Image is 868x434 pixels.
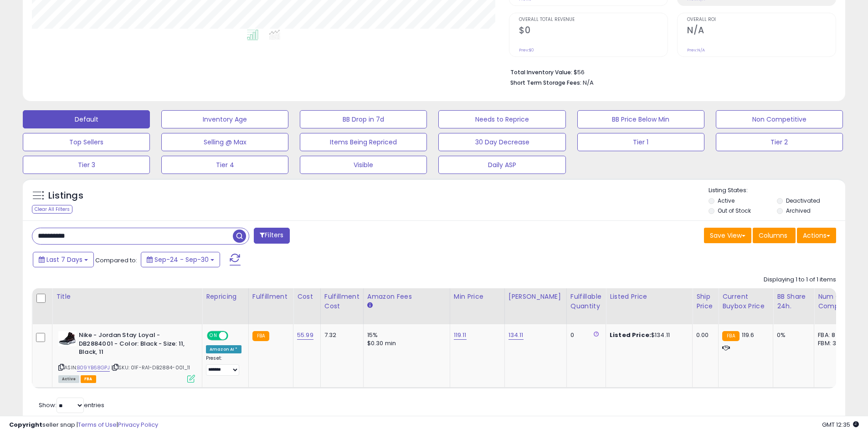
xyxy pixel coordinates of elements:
[786,197,820,204] label: Deactivated
[519,17,668,22] span: Overall Total Revenue
[610,331,685,339] div: $134.11
[519,25,668,37] h2: $0
[324,331,356,339] div: 7.32
[742,331,755,339] span: 119.6
[610,292,688,301] div: Listed Price
[9,420,42,429] strong: Copyright
[718,207,751,214] label: Out of Stock
[508,331,524,340] a: 134.11
[583,78,594,87] span: N/A
[777,292,810,311] div: BB Share 24h.
[577,133,704,151] button: Tier 1
[610,331,651,339] b: Listed Price:
[252,331,269,341] small: FBA
[454,331,467,340] a: 119.11
[254,228,289,244] button: Filters
[46,255,82,264] span: Last 7 Days
[58,331,195,382] div: ASIN:
[519,47,534,53] small: Prev: $0
[161,133,288,151] button: Selling @ Max
[718,197,734,204] label: Active
[696,292,714,311] div: Ship Price
[81,375,96,383] span: FBA
[716,133,843,151] button: Tier 2
[722,331,739,341] small: FBA
[227,332,241,340] span: OFF
[704,228,751,243] button: Save View
[118,420,158,429] a: Privacy Policy
[438,133,565,151] button: 30 Day Decrease
[818,292,851,311] div: Num of Comp.
[687,17,836,22] span: Overall ROI
[208,332,219,340] span: ON
[141,252,220,267] button: Sep-24 - Sep-30
[438,156,565,174] button: Daily ASP
[454,292,501,301] div: Min Price
[324,292,360,311] div: Fulfillment Cost
[77,364,110,372] a: B09YB68GPJ
[297,292,317,301] div: Cost
[709,186,845,195] p: Listing States:
[510,79,581,87] b: Short Term Storage Fees:
[508,292,563,301] div: [PERSON_NAME]
[786,207,811,214] label: Archived
[367,301,373,310] small: Amazon Fees.
[58,331,77,346] img: 41ueqrtP5YL._SL40_.jpg
[206,345,241,353] div: Amazon AI *
[48,189,83,202] h5: Listings
[78,420,117,429] a: Terms of Use
[687,25,836,37] h2: N/A
[154,255,209,264] span: Sep-24 - Sep-30
[818,339,848,347] div: FBM: 3
[759,231,787,240] span: Columns
[39,401,104,409] span: Show: entries
[764,276,836,284] div: Displaying 1 to 1 of 1 items
[570,292,602,311] div: Fulfillable Quantity
[79,331,190,359] b: Nike - Jordan Stay Loyal - DB2884001 - Color: Black - Size: 11, Black, 11
[23,156,150,174] button: Tier 3
[510,66,829,77] li: $56
[797,228,836,243] button: Actions
[95,256,137,265] span: Compared to:
[32,205,72,214] div: Clear All Filters
[206,292,245,301] div: Repricing
[9,421,158,429] div: seller snap | |
[300,133,427,151] button: Items Being Repriced
[300,110,427,128] button: BB Drop in 7d
[23,110,150,128] button: Default
[297,331,313,340] a: 55.99
[722,292,769,311] div: Current Buybox Price
[753,228,796,243] button: Columns
[818,331,848,339] div: FBA: 8
[696,331,711,339] div: 0.00
[777,331,807,339] div: 0%
[510,68,572,76] b: Total Inventory Value:
[252,292,289,301] div: Fulfillment
[577,110,704,128] button: BB Price Below Min
[687,47,705,53] small: Prev: N/A
[367,292,446,301] div: Amazon Fees
[570,331,599,339] div: 0
[367,331,443,339] div: 15%
[206,355,241,376] div: Preset:
[822,420,859,429] span: 2025-10-8 12:35 GMT
[56,292,198,301] div: Title
[23,133,150,151] button: Top Sellers
[33,252,94,267] button: Last 7 Days
[58,375,79,383] span: All listings currently available for purchase on Amazon
[716,110,843,128] button: Non Competitive
[367,339,443,347] div: $0.30 min
[111,364,190,371] span: | SKU: 01F-RA1-DB2884-001_11
[161,110,288,128] button: Inventory Age
[161,156,288,174] button: Tier 4
[300,156,427,174] button: Visible
[438,110,565,128] button: Needs to Reprice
